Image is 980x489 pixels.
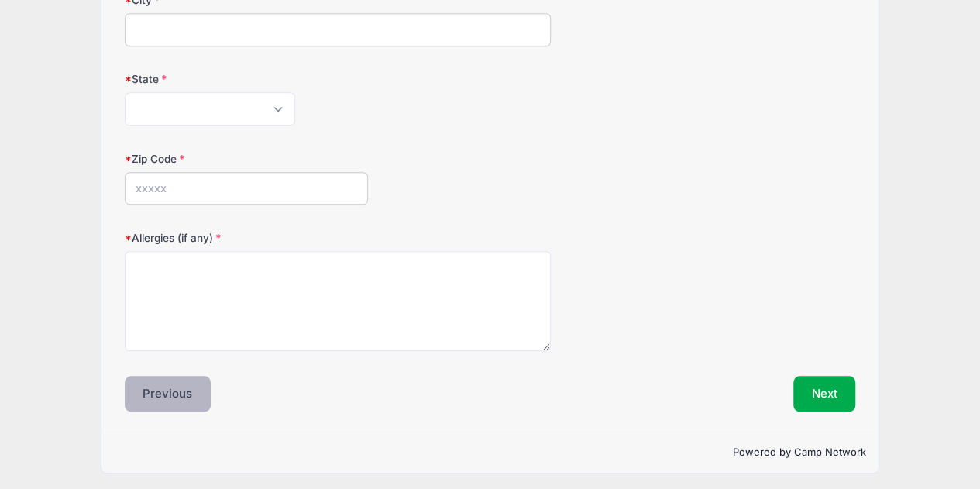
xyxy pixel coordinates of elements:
[125,376,211,412] button: Previous
[125,151,369,167] label: Zip Code
[793,376,856,412] button: Next
[125,230,369,246] label: Allergies (if any)
[125,71,369,87] label: State
[125,172,369,205] input: xxxxx
[115,445,866,460] p: Powered by Camp Network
